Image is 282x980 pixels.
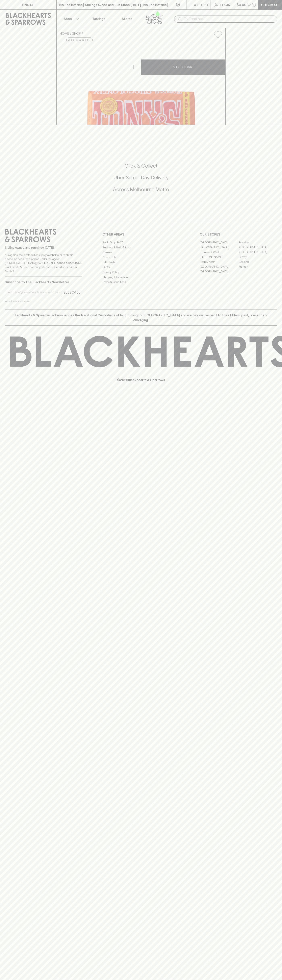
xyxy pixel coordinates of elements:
p: ADD TO CART [173,65,194,69]
input: e.g. jane@blackheartsandsparrows.com.au [8,289,62,296]
a: Careers [102,250,180,255]
a: Contact Us [102,255,180,260]
p: OTHER AREAS [102,232,180,237]
a: [GEOGRAPHIC_DATA] [238,250,277,254]
button: Add to wishlist [66,38,93,42]
a: SHOP [72,32,81,35]
a: Shipping Information [102,275,180,279]
a: Privacy Policy [102,270,180,275]
button: ADD TO CART [141,59,225,75]
a: FAQ's [102,265,180,270]
a: [PERSON_NAME] [200,254,238,259]
p: Wishlist [194,2,209,7]
a: [GEOGRAPHIC_DATA] [200,269,238,274]
p: FIND US [22,2,34,7]
a: Business & Bulk Gifting [102,245,180,250]
a: [GEOGRAPHIC_DATA] [200,245,238,250]
strong: Liquor License #32064953 [44,261,81,265]
p: Login [220,2,230,7]
p: Sibling owned and run since [DATE] [5,246,82,250]
a: Braddon [238,240,277,245]
a: Tastings [85,10,113,28]
input: Try "Pinot noir" [184,16,274,22]
a: Fitzroy [238,254,277,259]
p: Subscribe to The Blackhearts Newsletter [5,280,82,285]
a: Stores [113,10,141,28]
p: SUBSCRIBE [63,290,80,295]
p: Stores [122,16,132,21]
a: Gift Cards [102,260,180,265]
a: Prahran [238,264,277,269]
p: Tastings [92,16,105,21]
div: Call to action block [5,146,277,214]
button: SUBSCRIBE [62,288,82,297]
p: Blackhearts & Sparrows acknowledges the traditional Custodians of land throughout [GEOGRAPHIC_DAT... [8,313,274,322]
img: 79458.png [57,41,225,125]
a: Terms & Conditions [102,280,180,285]
h5: Click & Collect [5,163,277,169]
p: 0 [253,4,255,6]
a: [GEOGRAPHIC_DATA] [200,240,238,245]
h5: Across Melbourne Metro [5,186,277,193]
h5: Uber Same-Day Delivery [5,174,277,181]
p: It is against the law to sell or supply alcohol to, or to obtain alcohol on behalf of a person un... [5,253,82,273]
a: Fitzroy North [200,259,238,264]
a: HOME [60,32,69,35]
p: $0.00 [237,2,246,7]
p: Checkout [261,2,279,7]
p: Shop [64,16,72,21]
a: Geelong [238,259,277,264]
a: [GEOGRAPHIC_DATA] [238,245,277,250]
p: We will never spam you [5,299,82,303]
button: Shop [57,10,85,28]
a: Brunswick West [200,250,238,254]
p: OUR STORES [200,232,277,237]
a: [GEOGRAPHIC_DATA] [200,264,238,269]
a: Bottle Drop FAQ's [102,240,180,245]
button: Add to wishlist [212,29,224,40]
